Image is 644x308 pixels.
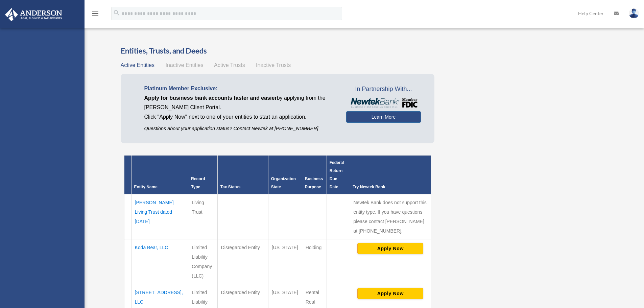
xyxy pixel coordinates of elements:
img: NewtekBankLogoSM.png [350,98,418,108]
th: Tax Status [217,156,268,194]
p: Click "Apply Now" next to one of your entities to start an application. [144,112,336,122]
td: Limited Liability Company (LLC) [188,239,217,284]
span: Active Entities [121,62,154,68]
div: Try Newtek Bank [353,183,428,191]
th: Organization State [268,156,302,194]
img: Anderson Advisors Platinum Portal [3,8,64,21]
span: Apply for business bank accounts faster and easier [144,95,277,101]
th: Federal Return Due Date [327,156,350,194]
p: Platinum Member Exclusive: [144,84,336,93]
p: Questions about your application status? Contact Newtek at [PHONE_NUMBER] [144,124,336,133]
td: Newtek Bank does not support this entity type. If you have questions please contact [PERSON_NAME]... [350,194,431,239]
td: [PERSON_NAME] Living Trust dated [DATE] [131,194,188,239]
td: [US_STATE] [268,239,302,284]
h3: Entities, Trusts, and Deeds [121,46,435,56]
th: Record Type [188,156,217,194]
button: Apply Now [357,243,423,254]
span: Inactive Entities [165,62,203,68]
td: Koda Bear, LLC [131,239,188,284]
span: Inactive Trusts [256,62,291,68]
a: Learn More [346,111,421,123]
th: Entity Name [131,156,188,194]
i: menu [91,9,99,18]
td: Holding [302,239,327,284]
p: by applying from the [PERSON_NAME] Client Portal. [144,93,336,112]
span: Active Trusts [214,62,245,68]
td: Living Trust [188,194,217,239]
a: menu [91,12,99,18]
td: Disregarded Entity [217,239,268,284]
button: Apply Now [357,288,423,299]
img: User Pic [629,8,639,18]
span: In Partnership With... [346,84,421,95]
th: Business Purpose [302,156,327,194]
i: search [113,9,120,17]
